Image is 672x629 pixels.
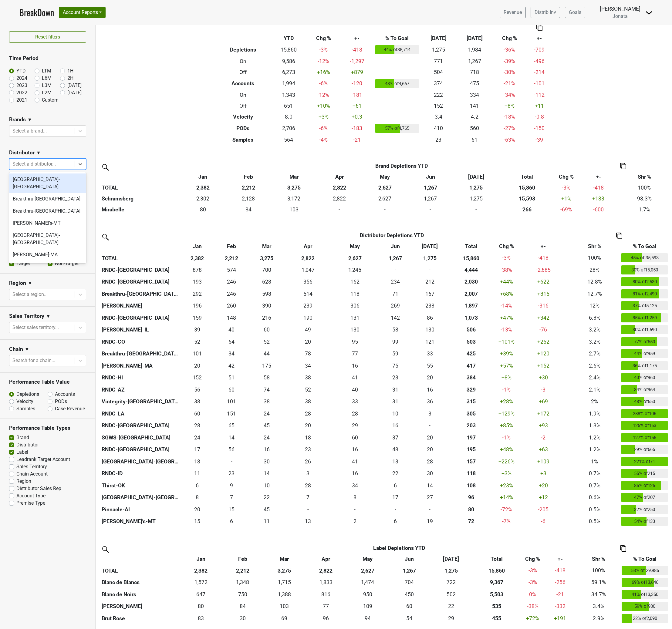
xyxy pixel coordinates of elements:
td: -183 [340,122,374,134]
h3: Time Period [9,55,86,62]
span: -418 [593,185,604,191]
th: 2,382 [180,182,226,193]
span: -3% [502,255,511,261]
td: 1,343 [271,89,307,100]
td: 1,267 [457,56,493,67]
th: Total: activate to sort column ascending [499,171,555,182]
th: % To Goal [374,33,420,44]
img: filter [100,162,110,172]
div: - [380,266,411,274]
td: 83.794 [226,204,271,215]
span: ▼ [25,346,29,353]
td: 8.0 [271,111,307,122]
td: 334 [457,89,493,100]
th: 15,860 [499,182,555,193]
th: May: activate to sort column ascending [362,171,408,182]
h3: Sales Territory [9,313,44,319]
td: 700.32 [249,264,285,276]
th: 2,627 [332,252,378,264]
td: -39 % [493,56,526,67]
td: -4 % [307,134,340,145]
td: -34 % [493,89,526,100]
img: Copy to clipboard [620,163,626,169]
div: 2,302 [181,195,224,203]
td: -38 % [495,264,518,276]
div: 628 [250,278,283,286]
th: May: activate to sort column ascending [347,553,388,564]
td: 0 [453,204,499,215]
th: Jan: activate to sort column ascending [180,553,221,564]
div: 162 [333,278,377,286]
td: -12 % [307,89,340,100]
label: Non-Target [55,260,79,267]
th: % To Goal: activate to sort column ascending [620,553,670,564]
th: Apr: activate to sort column ascending [285,241,331,252]
th: Shr %: activate to sort column ascending [620,171,669,182]
td: 141 [457,100,493,111]
th: Depletions [215,44,271,56]
div: 103 [272,206,315,214]
div: 246 [216,278,247,286]
td: -418 [340,44,374,56]
th: Jun: activate to sort column ascending [378,241,413,252]
th: 2006.842 [447,288,495,300]
th: 266.475 [499,204,555,215]
label: L3M [42,82,52,89]
div: 193 [181,278,213,286]
div: [PERSON_NAME]'s-MT [9,217,86,229]
td: 0 [378,264,413,276]
th: Jun: activate to sort column ascending [408,171,453,182]
th: On [215,89,271,100]
th: +- [526,33,552,44]
img: Copy to clipboard [536,25,542,31]
img: Dropdown Menu [645,9,653,16]
th: Jul: activate to sort column ascending [413,241,447,252]
td: 2128.008 [226,193,271,204]
td: 9,586 [271,56,307,67]
td: 28% [569,264,620,276]
td: -36 % [493,44,526,56]
img: Copy to clipboard [620,545,626,552]
th: Jul: activate to sort column ascending [430,553,472,564]
label: Samples [16,405,35,412]
div: 2,128 [227,195,269,203]
label: Sales Territory [16,463,47,470]
th: Feb: activate to sort column ascending [226,171,271,182]
td: -12 % [307,56,340,67]
div: - [318,206,361,214]
div: 84 [227,206,269,214]
td: 61 [457,134,493,145]
td: 166.686 [413,288,447,300]
td: -6 % [307,122,340,134]
th: &nbsp;: activate to sort column ascending [100,553,180,564]
div: 700 [250,266,283,274]
label: YTD [16,67,26,75]
th: 1,267 [378,252,413,264]
div: 878 [181,266,213,274]
td: -63 % [493,134,526,145]
td: -709 [526,44,552,56]
label: Target [16,260,30,267]
td: 12.8% [569,276,620,288]
td: 222 [420,89,457,100]
td: 564 [271,134,307,145]
th: 4443.837 [447,264,495,276]
td: 504 [420,67,457,78]
button: Account Reports [59,7,106,18]
span: -418 [538,255,549,261]
th: &nbsp;: activate to sort column ascending [100,241,180,252]
div: Breakthru-[GEOGRAPHIC_DATA] [9,205,86,217]
th: Jun: activate to sort column ascending [389,553,430,564]
td: +68 % [495,288,518,300]
th: Jul: activate to sort column ascending [453,171,499,182]
td: -30 % [493,67,526,78]
td: +10 % [307,100,340,111]
th: Accounts [215,78,271,90]
a: BreakDown [19,6,54,19]
th: PODs [215,122,271,134]
label: 1H [67,67,73,75]
td: -18 % [493,111,526,122]
td: +61 [340,100,374,111]
div: - [414,266,446,274]
td: 1,984 [457,44,493,56]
